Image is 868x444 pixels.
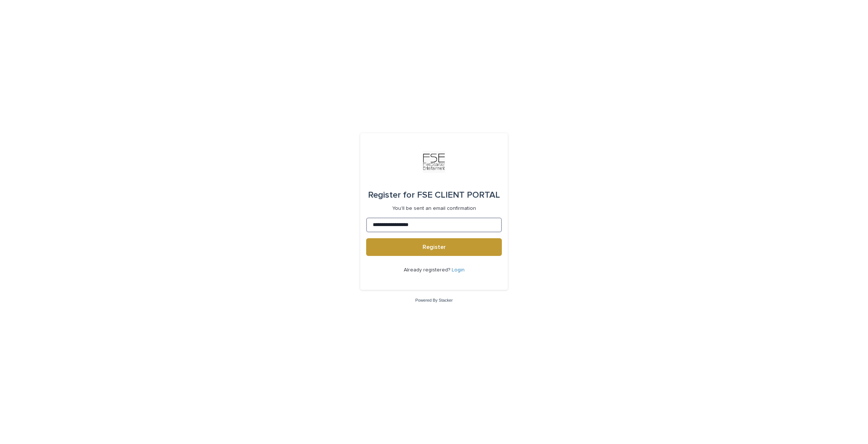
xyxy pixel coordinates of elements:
a: Login [452,267,465,273]
span: Already registered? [404,267,452,273]
img: Km9EesSdRbS9ajqhBzyo [423,151,445,173]
p: You'll be sent an email confirmation [392,205,476,212]
span: Register [423,244,446,250]
div: FSE CLIENT PORTAL [368,185,500,205]
span: Register for [368,191,415,200]
button: Register [366,238,502,256]
a: Powered By Stacker [415,298,452,302]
